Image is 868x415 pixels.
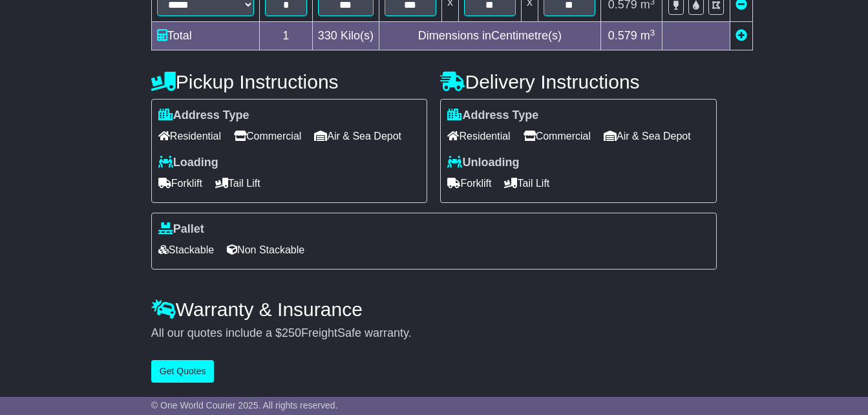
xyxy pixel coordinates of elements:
[158,222,204,237] label: Pallet
[640,29,655,42] span: m
[379,22,600,50] td: Dimensions in Centimetre(s)
[440,71,717,92] h4: Delivery Instructions
[151,400,338,410] span: © One World Courier 2025. All rights reserved.
[259,22,312,50] td: 1
[650,28,655,37] sup: 3
[314,126,401,146] span: Air & Sea Depot
[736,29,747,42] a: Add new item
[215,173,260,193] span: Tail Lift
[158,126,221,146] span: Residential
[158,109,249,123] label: Address Type
[151,360,215,383] button: Get Quotes
[608,29,637,42] span: 0.579
[227,240,304,260] span: Non Stackable
[158,240,214,260] span: Stackable
[151,326,717,341] div: All our quotes include a $ FreightSafe warranty.
[447,156,519,170] label: Unloading
[604,126,691,146] span: Air & Sea Depot
[158,156,218,170] label: Loading
[234,126,301,146] span: Commercial
[151,71,428,92] h4: Pickup Instructions
[282,326,301,339] span: 250
[447,173,491,193] span: Forklift
[447,126,510,146] span: Residential
[312,22,379,50] td: Kilo(s)
[158,173,202,193] span: Forklift
[447,109,538,123] label: Address Type
[151,22,259,50] td: Total
[151,299,717,320] h4: Warranty & Insurance
[524,126,591,146] span: Commercial
[318,29,337,42] span: 330
[504,173,549,193] span: Tail Lift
